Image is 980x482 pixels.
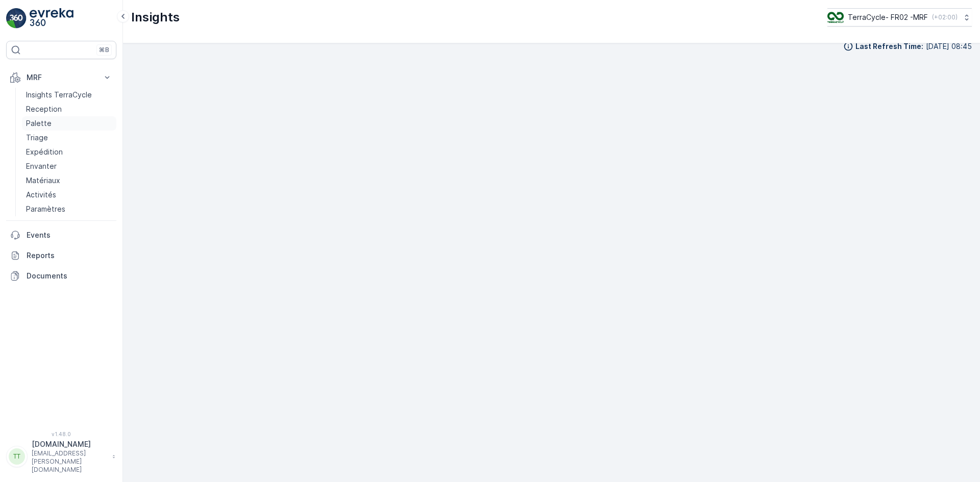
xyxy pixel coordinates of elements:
[26,161,57,171] p: Envanter
[32,439,107,449] p: [DOMAIN_NAME]
[27,271,112,281] p: Documents
[26,133,48,143] p: Triage
[27,72,96,83] p: MRF
[6,439,116,474] button: TT[DOMAIN_NAME][EMAIL_ADDRESS][PERSON_NAME][DOMAIN_NAME]
[22,116,116,131] a: Palette
[30,8,73,29] img: logo_light-DOdMpM7g.png
[22,202,116,216] a: Paramètres
[26,90,92,100] p: Insights TerraCycle
[6,225,116,245] a: Events
[26,175,60,186] p: Matériaux
[26,118,52,129] p: Palette
[926,41,972,52] p: [DATE] 08:45
[22,173,116,188] a: Matériaux
[22,102,116,116] a: Reception
[932,13,958,21] p: ( +02:00 )
[6,8,27,29] img: logo
[26,104,62,114] p: Reception
[22,131,116,145] a: Triage
[9,448,25,465] div: TT
[855,41,923,52] p: Last Refresh Time :
[99,46,109,54] p: ⌘B
[27,230,112,240] p: Events
[827,8,972,27] button: TerraCycle- FR02 -MRF(+02:00)
[848,12,928,22] p: TerraCycle- FR02 -MRF
[22,159,116,173] a: Envanter
[6,266,116,286] a: Documents
[6,67,116,88] button: MRF
[6,431,116,437] span: v 1.48.0
[22,145,116,159] a: Expédition
[22,88,116,102] a: Insights TerraCycle
[22,188,116,202] a: Activités
[32,449,107,474] p: [EMAIL_ADDRESS][PERSON_NAME][DOMAIN_NAME]
[6,245,116,266] a: Reports
[827,12,844,23] img: terracycle.png
[26,204,65,214] p: Paramètres
[27,250,112,261] p: Reports
[131,9,180,26] p: Insights
[26,190,56,200] p: Activités
[26,147,63,157] p: Expédition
